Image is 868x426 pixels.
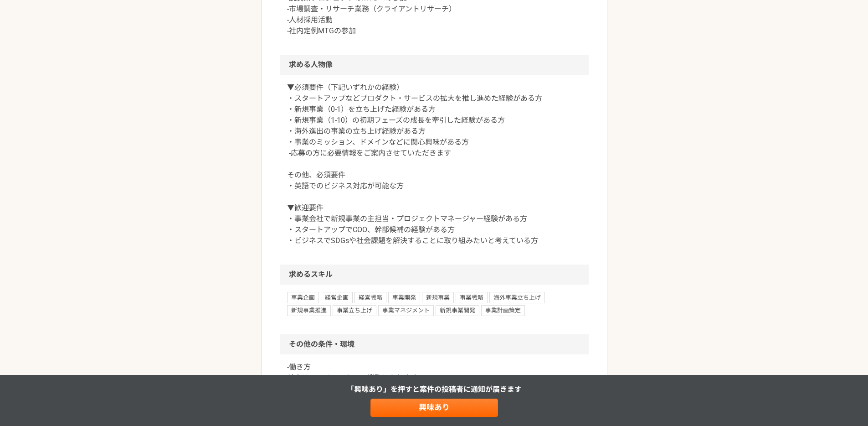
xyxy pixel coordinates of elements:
h2: 求めるスキル [280,265,589,285]
h2: その他の条件・環境 [280,334,589,354]
span: 事業マネジメント [378,305,434,316]
span: 事業立ち上げ [333,305,376,316]
a: 興味あり [370,399,498,417]
span: 新規事業 [422,292,454,303]
span: 事業計画策定 [481,305,525,316]
p: 「興味あり」を押すと 案件の投稿者に通知が届きます [347,384,522,395]
span: 事業企画 [287,292,319,303]
span: 新規事業推進 [287,305,331,316]
span: 事業戦略 [456,292,488,303]
span: 海外事業立ち上げ [489,292,545,303]
span: 新規事業開発 [436,305,479,316]
p: ▼必須要件（下記いずれかの経験） ・スタートアップなどプロダクト・サービスの拡大を推し進めた経験がある方 ・新規事業（0-1）を立ち上げた経験がある方 ・新規事業（1-10）の初期フェーズの成長... [287,82,581,246]
h2: 求める人物像 [280,55,589,75]
span: 経営企画 [321,292,353,303]
span: 経営戦略 [354,292,386,303]
span: 事業開発 [388,292,420,303]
